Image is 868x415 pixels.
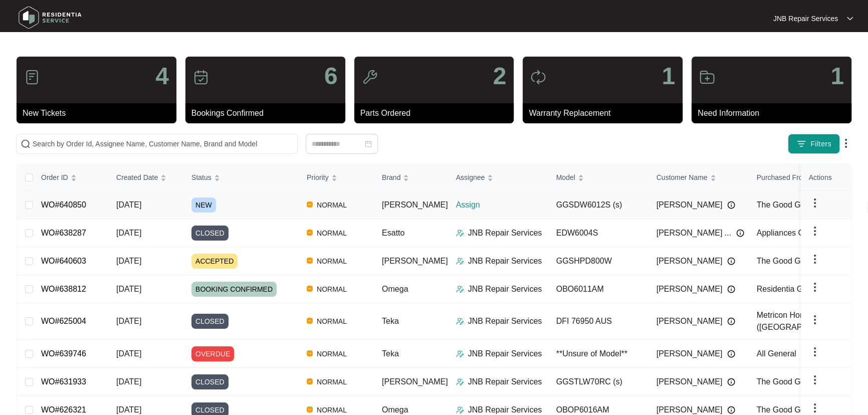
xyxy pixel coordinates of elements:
span: Omega [382,405,408,414]
span: NORMAL [313,348,351,360]
p: 1 [830,64,844,88]
span: BOOKING CONFIRMED [191,282,277,297]
span: Assignee [456,172,485,183]
a: WO#625004 [41,317,86,325]
img: dropdown arrow [809,225,821,237]
span: Customer Name [657,172,708,183]
img: Vercel Logo [307,350,313,356]
p: Warranty Replacement [529,107,683,119]
th: Actions [801,164,851,191]
span: [PERSON_NAME] [382,257,448,265]
p: 4 [155,64,169,88]
p: Need Information [698,107,851,119]
th: Purchased From [749,164,849,191]
img: Assigner Icon [456,378,464,386]
p: JNB Repair Services [468,348,542,360]
img: Assigner Icon [456,257,464,265]
p: JNB Repair Services [468,376,542,388]
p: New Tickets [23,107,176,119]
span: [PERSON_NAME] [657,315,723,327]
img: filter icon [796,139,806,149]
span: Residentia Group [757,285,819,293]
img: Vercel Logo [307,230,313,236]
span: CLOSED [191,226,229,241]
td: GGSDW6012S (s) [548,191,648,219]
th: Model [548,164,648,191]
span: The Good Guys [757,405,813,414]
span: NEW [191,197,216,213]
img: Vercel Logo [307,378,313,384]
th: Assignee [448,164,548,191]
span: Teka [382,317,399,325]
span: NORMAL [313,283,351,295]
img: Assigner Icon [456,350,464,358]
span: All General [757,349,796,358]
p: 2 [493,64,507,88]
span: NORMAL [313,376,351,388]
img: dropdown arrow [809,402,821,414]
p: JNB Repair Services [468,227,542,239]
img: residentia service logo [15,3,85,33]
img: icon [24,69,40,85]
span: The Good Guys [757,257,813,265]
p: Assign [456,199,548,211]
img: icon [530,69,546,85]
span: ACCEPTED [191,254,238,269]
img: dropdown arrow [809,281,821,293]
img: dropdown arrow [809,253,821,265]
img: Info icon [727,317,735,325]
img: Vercel Logo [307,318,313,324]
span: Teka [382,349,399,358]
th: Order ID [33,164,108,191]
img: Info icon [727,201,735,209]
img: Info icon [727,350,735,358]
img: Info icon [727,285,735,293]
span: [DATE] [116,285,141,293]
span: NORMAL [313,227,351,239]
th: Priority [299,164,374,191]
span: NORMAL [313,315,351,327]
img: Assigner Icon [456,406,464,414]
img: dropdown arrow [847,16,853,21]
img: dropdown arrow [809,346,821,358]
span: NORMAL [313,199,351,211]
p: Bookings Confirmed [191,107,345,119]
a: WO#639746 [41,349,86,358]
th: Brand [374,164,448,191]
img: dropdown arrow [809,374,821,386]
a: WO#638287 [41,229,86,237]
span: [DATE] [116,317,141,325]
td: EDW6004S [548,219,648,247]
span: [PERSON_NAME] ... [657,227,731,239]
a: WO#640850 [41,200,86,209]
img: Assigner Icon [456,285,464,293]
img: Assigner Icon [456,317,464,325]
img: dropdown arrow [809,197,821,209]
span: [DATE] [116,377,141,386]
span: OVERDUE [191,346,234,361]
th: Customer Name [648,164,749,191]
span: [PERSON_NAME] [657,283,723,295]
span: [DATE] [116,257,141,265]
td: OBO6011AM [548,275,648,303]
input: Search by Order Id, Assignee Name, Customer Name, Brand and Model [33,138,293,149]
span: Appliances Online [757,229,821,237]
img: dropdown arrow [809,314,821,326]
img: Info icon [736,229,744,237]
span: [PERSON_NAME] [657,348,723,360]
img: Info icon [727,378,735,386]
span: [DATE] [116,200,141,209]
span: The Good Guys [757,200,813,209]
img: dropdown arrow [840,137,852,149]
span: [PERSON_NAME] [382,377,448,386]
p: Parts Ordered [360,107,514,119]
span: [DATE] [116,349,141,358]
img: Vercel Logo [307,286,313,292]
img: Assigner Icon [456,229,464,237]
img: Vercel Logo [307,406,313,412]
span: [PERSON_NAME] [657,376,723,388]
td: GGSTLW70RC (s) [548,368,648,396]
span: [PERSON_NAME] [657,199,723,211]
span: Omega [382,285,408,293]
a: WO#626321 [41,405,86,414]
